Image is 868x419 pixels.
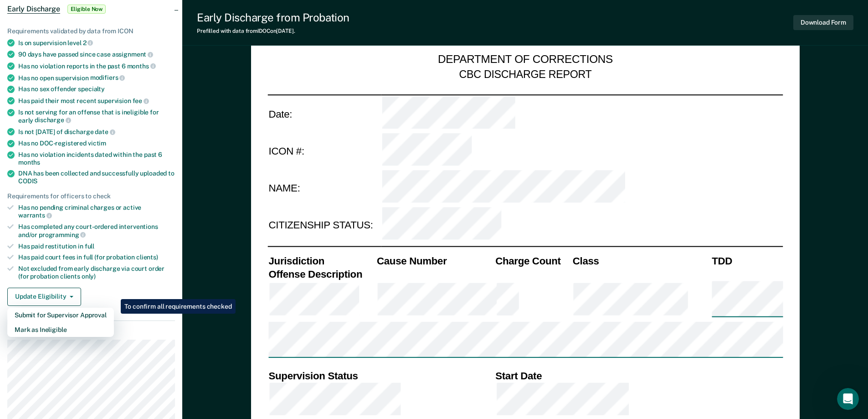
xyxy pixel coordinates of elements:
td: Date: [267,94,381,132]
div: Has paid court fees in full (for probation [18,253,175,261]
div: Has paid restitution in [18,243,175,250]
span: date [95,128,115,135]
div: Has no violation reports in the past 6 [18,62,175,70]
th: Jurisdiction [267,254,376,267]
td: NAME: [267,170,381,207]
iframe: Intercom live chat [837,388,859,410]
span: fee [133,97,149,104]
td: ICON #: [267,132,381,170]
span: modifiers [90,74,125,81]
div: CBC DISCHARGE REPORT [459,67,591,81]
td: CITIZENSHIP STATUS: [267,207,381,244]
span: discharge [35,116,71,124]
span: warrants [18,212,52,219]
div: Has no open supervision [18,74,175,82]
span: only) [82,273,96,280]
div: Not excluded from early discharge via court order (for probation clients [18,265,175,280]
div: Is not [DATE] of discharge [18,128,175,136]
span: full [85,243,94,250]
span: 2 [83,39,93,47]
div: Has no pending criminal charges or active [18,204,175,219]
span: Eligible Now [67,5,106,14]
th: Supervision Status [267,369,494,382]
button: Download Form [793,15,853,30]
span: victim [88,140,106,147]
th: Offense Description [267,267,376,280]
span: months [127,62,156,70]
div: 90 days have passed since case [18,50,175,58]
div: Has no DOC-registered [18,140,175,147]
div: Has no violation incidents dated within the past 6 [18,151,175,166]
div: Early Discharge from Probation [197,11,349,24]
span: programming [39,231,86,238]
div: Requirements for officers to check [7,192,175,200]
button: Submit for Supervisor Approval [7,308,114,322]
div: DEPARTMENT OF CORRECTIONS [438,53,613,67]
th: Charge Count [494,254,572,267]
span: clients) [136,253,158,261]
span: CODIS [18,177,37,185]
th: Class [571,254,710,267]
button: Update Eligibility [7,288,81,306]
div: Prefilled with data from IDOC on [DATE] . [197,28,349,34]
div: Has paid their most recent supervision [18,97,175,105]
div: DNA has been collected and successfully uploaded to [18,170,175,185]
span: Early Discharge [7,5,60,14]
div: Is not serving for an offense that is ineligible for early [18,109,175,124]
div: Is on supervision level [18,39,175,47]
div: Has no sex offender [18,85,175,93]
th: TDD [711,254,783,267]
button: Mark as Ineligible [7,322,114,337]
div: Requirements validated by data from ICON [7,27,175,35]
th: Cause Number [375,254,494,267]
span: months [18,159,40,166]
span: specialty [78,85,105,93]
th: Start Date [494,369,783,382]
div: Has completed any court-ordered interventions and/or [18,223,175,238]
span: assignment [112,51,153,58]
